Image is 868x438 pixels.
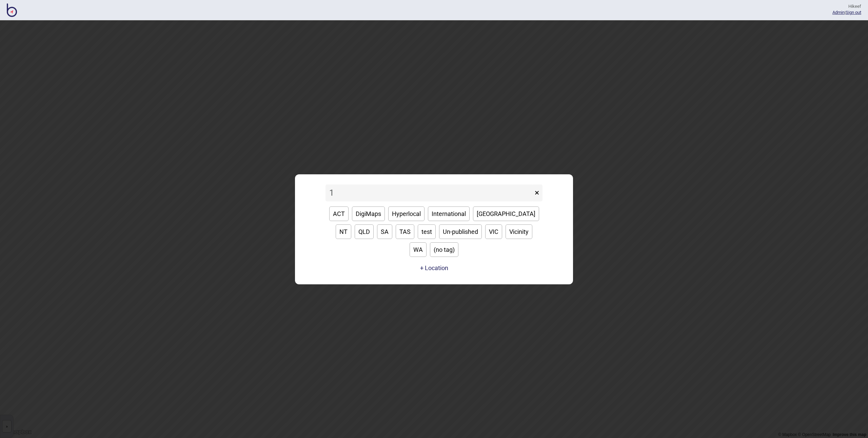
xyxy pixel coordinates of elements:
button: test [418,224,436,239]
button: QLD [355,224,374,239]
button: DigiMaps [352,206,385,221]
a: Admin [832,10,845,15]
button: Sign out [846,10,861,15]
button: NT [336,224,351,239]
button: International [428,206,470,221]
a: + Location [418,262,450,274]
button: + Location [420,264,448,271]
button: Vicinity [506,224,532,239]
button: [GEOGRAPHIC_DATA] [473,206,539,221]
img: BindiMaps CMS [7,3,17,17]
input: Search locations by tag + name [325,184,533,201]
div: Hi keef [832,3,861,9]
button: Un-published [439,224,482,239]
button: × [531,184,542,201]
button: ACT [329,206,349,221]
button: TAS [396,224,414,239]
button: VIC [485,224,502,239]
button: Hyperlocal [388,206,425,221]
button: (no tag) [430,242,458,257]
span: | [832,10,846,15]
button: WA [410,242,427,257]
button: SA [377,224,392,239]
